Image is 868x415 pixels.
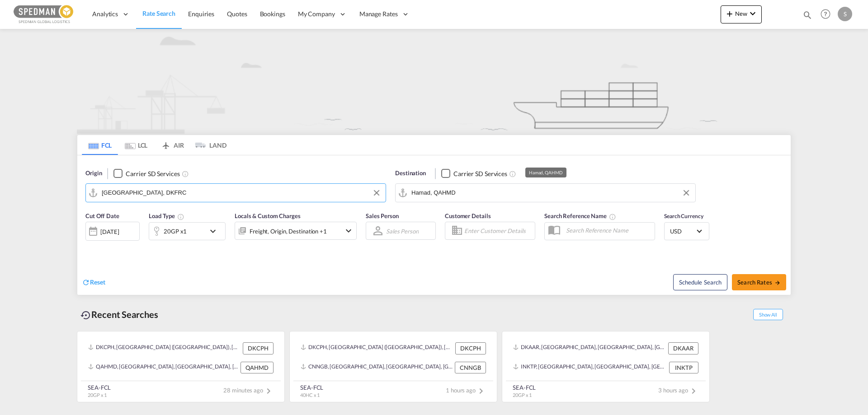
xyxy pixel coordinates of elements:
span: Search Currency [664,213,703,219]
input: Enter Customer Details [464,224,532,238]
div: DKAAR, Aarhus, Denmark, Northern Europe, Europe [513,342,666,354]
recent-search-card: DKCPH, [GEOGRAPHIC_DATA] ([GEOGRAPHIC_DATA]), [GEOGRAPHIC_DATA], [GEOGRAPHIC_DATA], [GEOGRAPHIC_D... [289,331,497,402]
div: S [838,7,852,21]
span: Quotes [227,10,247,18]
md-icon: Unchecked: Search for CY (Container Yard) services for all selected carriers.Checked : Search for... [182,170,189,177]
md-icon: Unchecked: Search for CY (Container Yard) services for all selected carriers.Checked : Search for... [509,170,516,177]
button: icon-plus 400-fgNewicon-chevron-down [721,5,762,23]
div: DKCPH [455,342,486,354]
md-tab-item: LAND [190,135,226,155]
span: Analytics [92,9,118,19]
md-pagination-wrapper: Use the left and right arrow keys to navigate between tabs [82,135,226,155]
span: Manage Rates [359,9,398,19]
md-icon: icon-magnify [802,10,812,20]
div: Carrier SD Services [453,169,507,178]
md-checkbox: Checkbox No Ink [113,169,179,178]
div: Freight Origin Destination Factory Stuffingicon-chevron-down [235,222,357,240]
md-icon: icon-plus 400-fg [724,8,735,19]
div: Hamad, QAHMD [529,168,563,177]
input: Search Reference Name [561,224,655,237]
span: Enquiries [188,10,214,18]
input: Search by Port [102,186,381,200]
md-icon: icon-chevron-down [208,226,223,237]
span: 40HC x 1 [300,392,320,398]
div: 20GP x1icon-chevron-down [149,222,226,240]
md-select: Sales Person [385,224,420,238]
div: Freight Origin Destination Factory Stuffing [250,225,327,238]
span: 20GP x 1 [513,392,532,398]
div: DKAAR [668,342,698,354]
div: DKCPH [243,342,274,354]
button: Search Ratesicon-arrow-right [732,274,786,290]
span: 3 hours ago [658,387,699,394]
md-tab-item: FCL [82,135,118,155]
div: 20GP x1 [164,225,187,238]
span: Search Rates [737,279,781,286]
div: QAHMD, Hamad, Qatar, Middle East, Middle East [88,362,238,373]
div: [DATE] [85,222,140,241]
div: icon-magnify [802,10,812,23]
span: Origin [85,169,102,178]
button: Clear Input [370,186,383,200]
div: [DATE] [100,228,119,236]
img: new-FCL.png [77,29,791,134]
div: SEA-FCL [300,383,323,392]
span: Load Type [149,212,184,219]
span: Search Reference Name [544,212,616,219]
md-icon: icon-refresh [82,278,90,286]
div: Origin Checkbox No InkUnchecked: Search for CY (Container Yard) services for all selected carrier... [77,155,791,295]
md-input-container: Hamad, QAHMD [396,184,695,202]
div: INKTP, Kattupalli Port, India, Indian Subcontinent, Asia Pacific [513,362,667,373]
div: QAHMD [241,362,274,373]
span: New [724,10,758,17]
span: Customer Details [445,212,491,219]
span: Show All [753,309,783,320]
div: Carrier SD Services [126,169,179,178]
md-tab-item: AIR [154,135,190,155]
md-icon: icon-chevron-right [476,386,486,396]
input: Search by Port [411,186,691,200]
button: Clear Input [679,186,693,200]
span: Help [818,6,833,22]
md-icon: Select multiple loads to view rates [177,213,184,220]
md-icon: icon-airplane [160,140,171,147]
md-icon: icon-arrow-right [774,280,781,286]
span: Bookings [260,10,285,18]
recent-search-card: DKAAR, [GEOGRAPHIC_DATA], [GEOGRAPHIC_DATA], [GEOGRAPHIC_DATA], [GEOGRAPHIC_DATA] DKAARINKTP, [GE... [502,331,710,402]
md-checkbox: Checkbox No Ink [441,169,507,178]
div: Help [818,6,838,23]
span: Locals & Custom Charges [235,212,301,219]
img: c12ca350ff1b11efb6b291369744d907.png [14,4,75,24]
div: SEA-FCL [88,383,111,392]
div: CNNGB, Ningbo, China, Greater China & Far East Asia, Asia Pacific [301,362,453,373]
md-icon: icon-chevron-down [747,8,758,19]
md-datepicker: Select [85,240,92,252]
span: 1 hours ago [446,387,486,394]
md-icon: Your search will be saved by the below given name [609,213,616,220]
md-icon: icon-chevron-right [263,386,274,396]
span: Reset [90,278,105,286]
span: My Company [298,9,335,19]
md-icon: icon-backup-restore [80,310,91,321]
div: CNNGB [455,362,486,373]
div: SEA-FCL [513,383,536,392]
span: USD [670,227,695,235]
div: INKTP [669,362,698,373]
recent-search-card: DKCPH, [GEOGRAPHIC_DATA] ([GEOGRAPHIC_DATA]), [GEOGRAPHIC_DATA], [GEOGRAPHIC_DATA], [GEOGRAPHIC_D... [77,331,285,402]
span: 20GP x 1 [88,392,107,398]
md-tab-item: LCL [118,135,154,155]
button: Note: By default Schedule search will only considerorigin ports, destination ports and cut off da... [673,274,727,290]
div: DKCPH, Copenhagen (Kobenhavn), Denmark, Northern Europe, Europe [88,342,241,354]
md-icon: icon-chevron-right [688,386,699,396]
div: icon-refreshReset [82,278,105,288]
md-icon: icon-chevron-down [343,225,354,236]
span: Destination [395,169,426,178]
md-input-container: Fredericia, DKFRC [86,184,386,202]
span: Cut Off Date [85,212,119,219]
span: 28 minutes ago [223,387,274,394]
span: Sales Person [366,212,399,219]
span: Rate Search [142,9,175,17]
div: Recent Searches [77,304,162,325]
md-select: Select Currency: $ USDUnited States Dollar [669,224,704,238]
